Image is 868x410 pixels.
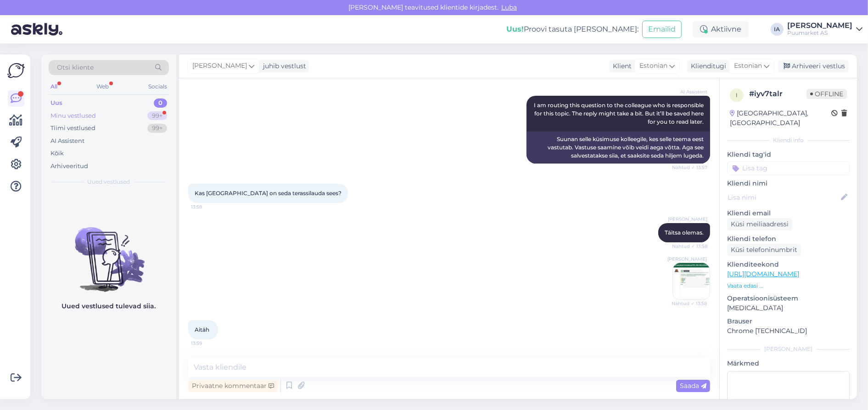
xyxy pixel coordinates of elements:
a: [PERSON_NAME]Puumarket AS [787,22,862,37]
p: Kliendi email [727,208,850,218]
p: Klienditeekond [727,260,850,269]
span: 13:58 [191,203,225,210]
div: Tiimi vestlused [50,124,95,133]
span: Offline [806,89,847,99]
div: Socials [146,81,169,93]
p: Brauser [727,317,850,326]
p: Kliendi telefon [727,234,850,244]
div: Arhiveeritud [50,162,88,171]
span: Kas [GEOGRAPHIC_DATA] on seda terassilauda sees? [195,190,342,197]
span: 13:59 [191,340,225,347]
span: Nähtud ✓ 13:57 [672,164,707,171]
div: Privaatne kommentaar [188,380,278,392]
p: [MEDICAL_DATA] [727,303,850,313]
div: 99+ [147,124,167,133]
div: IA [771,23,784,36]
a: [URL][DOMAIN_NAME] [727,270,799,278]
div: Klienditugi [687,61,726,71]
div: All [49,81,59,93]
p: Uued vestlused tulevad siia. [62,301,156,311]
span: Täitsa olemas. [665,229,704,236]
div: Web [95,81,111,93]
p: Operatsioonisüsteem [727,294,850,303]
p: Vaata edasi ... [727,282,850,290]
span: i [736,92,738,98]
span: Luba [498,3,520,11]
div: [GEOGRAPHIC_DATA], [GEOGRAPHIC_DATA] [730,109,831,128]
span: [PERSON_NAME] [667,256,707,262]
button: Emailid [642,21,682,38]
span: Nähtud ✓ 13:58 [672,243,707,250]
span: Estonian [639,61,667,71]
div: Proovi tasuta [PERSON_NAME]: [506,24,638,35]
div: 99+ [147,111,167,120]
div: Puumarket AS [787,29,852,37]
div: Suunan selle küsimuse kolleegile, kes selle teema eest vastutab. Vastuse saamine võib veidi aega ... [526,131,710,164]
img: No chats [41,211,176,293]
div: Kliendi info [727,136,850,144]
div: Uus [50,98,62,108]
div: Aktiivne [693,21,749,38]
span: Nähtud ✓ 13:58 [672,300,707,307]
p: Märkmed [727,359,850,368]
div: [PERSON_NAME] [727,345,850,353]
span: Otsi kliente [57,63,94,72]
div: 0 [154,98,167,108]
img: Askly Logo [7,62,25,79]
input: Lisa tag [727,161,850,175]
span: AI Assistent [673,88,707,95]
div: Arhiveeri vestlus [778,60,849,72]
div: Klient [609,61,632,71]
div: Minu vestlused [50,111,96,120]
b: Uus! [506,25,524,33]
span: [PERSON_NAME] [192,61,247,71]
div: Küsi telefoninumbrit [727,244,801,256]
span: I am routing this question to the colleague who is responsible for this topic. The reply might ta... [534,102,705,125]
p: Chrome [TECHNICAL_ID] [727,326,850,336]
span: Estonian [734,61,762,71]
p: Kliendi nimi [727,179,850,188]
span: Aitäh [195,326,209,333]
span: Saada [680,382,706,390]
div: # iyv7talr [749,88,806,99]
div: [PERSON_NAME] [787,22,852,29]
span: Uued vestlused [88,178,130,186]
div: Küsi meiliaadressi [727,218,792,230]
div: AI Assistent [50,137,84,146]
img: Attachment [673,263,710,300]
input: Lisa nimi [728,192,839,202]
div: Kõik [50,149,64,158]
p: Kliendi tag'id [727,150,850,159]
span: [PERSON_NAME] [668,216,707,223]
div: juhib vestlust [259,61,306,71]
